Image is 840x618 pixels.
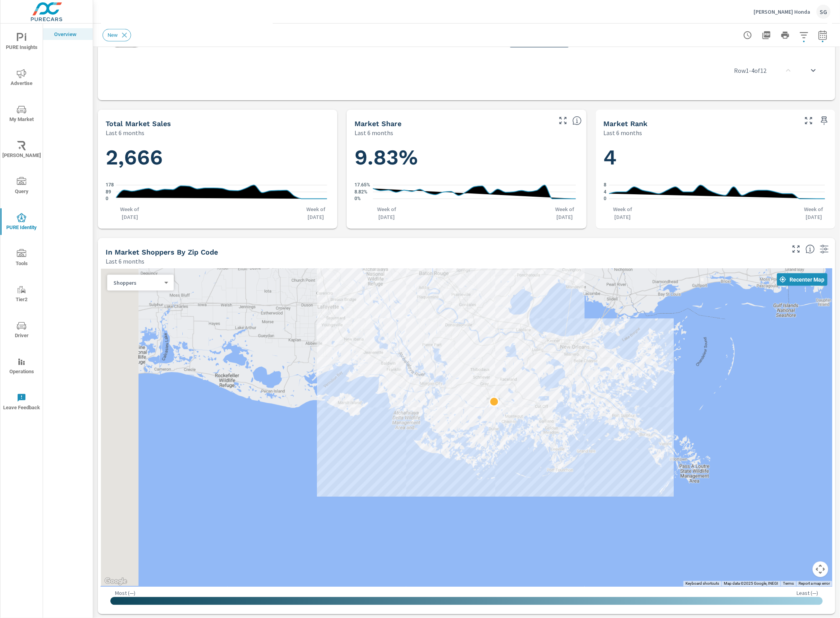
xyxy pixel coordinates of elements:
span: Tools [3,249,40,268]
p: Last 6 months [106,128,144,137]
span: Leave Feedback [3,393,40,412]
h5: In Market Shoppers by Zip Code [106,248,218,256]
span: Tier2 [3,285,40,304]
text: 178 [106,183,114,188]
div: nav menu [0,23,43,420]
span: Operations [3,357,40,376]
div: Shoppers [107,279,167,287]
p: Week of [DATE] [800,205,827,221]
p: Week of [DATE] [116,205,144,221]
h1: 2,666 [106,144,329,171]
button: Apply Filters [796,27,812,43]
p: Last 6 months [604,128,642,137]
span: Map data ©2025 Google, INEGI [724,582,778,586]
span: Query [3,177,40,196]
span: Save this to your personalized report [818,114,831,127]
button: scroll to bottom [804,61,823,80]
span: Recenter Map [780,276,824,283]
a: Open this area in Google Maps (opens a new window) [103,576,129,587]
span: Find the biggest opportunities in your market for your inventory. Understand by postal code where... [806,244,815,254]
a: Report a map error [799,582,830,586]
div: New [103,29,131,42]
text: 8 [604,183,606,188]
img: Google [103,576,129,587]
span: Advertise [3,69,40,88]
a: Terms [783,582,794,586]
text: 8.82% [354,190,367,195]
text: 0 [106,196,108,202]
text: 89 [106,190,111,195]
p: Week of [DATE] [551,205,579,221]
p: [PERSON_NAME] Honda [754,8,810,15]
text: 17.65% [354,183,370,188]
button: "Export Report to PDF" [759,27,774,43]
div: SG [817,5,831,19]
span: My Market [3,105,40,124]
h5: Market Share [354,119,401,128]
p: Least ( — ) [797,590,818,597]
button: Make Fullscreen [557,114,569,127]
span: Driver [3,321,40,340]
button: Select Date Range [815,27,831,43]
span: Dealer Sales within ZipCode / Total Market Sales. [Market = within dealer PMA (or 60 miles if no ... [572,116,582,125]
button: Make Fullscreen [802,114,815,127]
button: Recenter Map [777,273,827,286]
button: Print Report [777,27,793,43]
button: Make Fullscreen [790,243,802,255]
text: 4 [604,190,606,195]
span: PURE Insights [3,33,40,52]
p: Overview [54,30,86,38]
p: Week of [DATE] [609,205,637,221]
button: Map camera controls [813,562,828,577]
p: Week of [DATE] [302,205,329,221]
text: 0 [604,196,606,202]
p: Shoppers [113,279,161,286]
span: [PERSON_NAME] [3,141,40,160]
h1: 4 [604,144,827,171]
text: 0% [354,196,361,202]
div: Overview [43,28,93,40]
p: Row 1 - 4 of 12 [734,66,766,75]
p: Last 6 months [106,257,144,266]
p: Most ( — ) [115,590,135,597]
h5: Market Rank [604,119,648,128]
h1: 9.83% [354,144,578,171]
button: Keyboard shortcuts [685,581,719,587]
p: Last 6 months [354,128,393,137]
span: New [103,32,122,38]
h5: Total Market Sales [106,119,171,128]
p: Week of [DATE] [373,205,401,221]
span: PURE Identity [3,213,40,232]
